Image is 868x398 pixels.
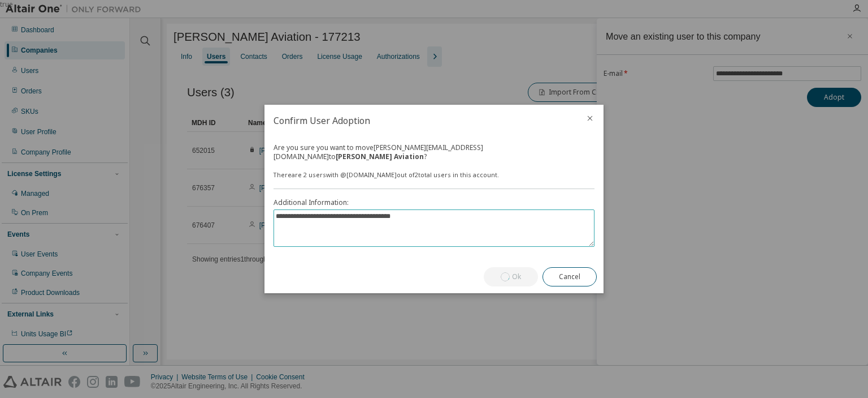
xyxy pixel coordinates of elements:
[542,267,597,286] button: Cancel
[274,170,594,179] div: There are 2 users with @ [DOMAIN_NAME] out of 2 total users in this account.
[585,114,594,123] button: close
[274,198,594,207] label: Additional Information:
[336,152,424,161] strong: [PERSON_NAME] Aviation
[274,143,594,161] div: Are you sure you want to move [PERSON_NAME][EMAIL_ADDRESS][DOMAIN_NAME] to ?
[264,105,576,136] h2: Confirm User Adoption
